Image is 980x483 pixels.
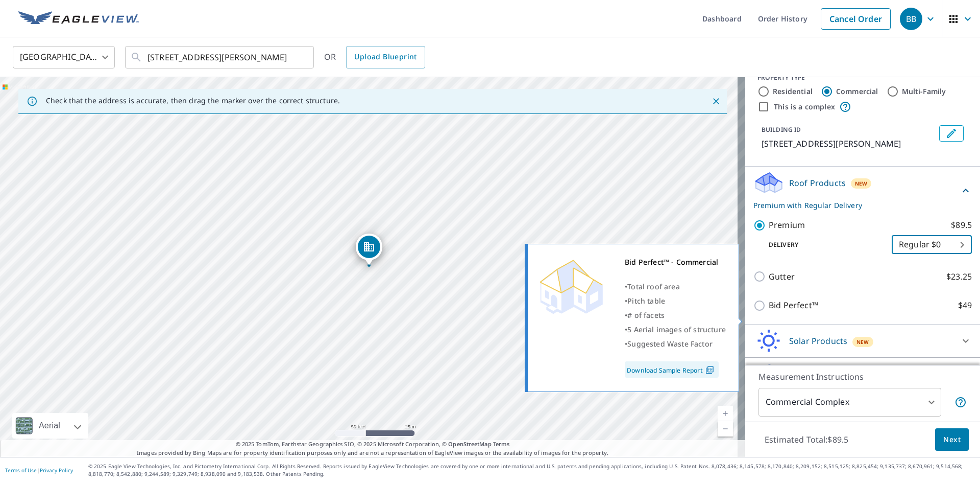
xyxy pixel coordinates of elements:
a: Terms of Use [5,467,37,474]
a: Terms [493,440,510,448]
p: Measurement Instructions [758,371,967,383]
p: $23.25 [946,270,972,283]
button: Close [709,95,723,108]
a: Download Sample Report [625,361,719,378]
a: Upload Blueprint [346,46,425,68]
span: Total roof area [627,282,680,291]
div: • [625,294,726,308]
p: Check that the address is accurate, then drag the marker over the correct structure. [46,96,340,105]
div: • [625,323,726,337]
a: Current Level 19, Zoom In [718,406,733,421]
span: Suggested Waste Factor [627,339,713,349]
p: | [5,467,73,473]
div: Solar ProductsNew [753,329,972,353]
div: OR [324,46,425,68]
p: Premium [769,219,805,232]
label: Commercial [836,86,878,97]
div: Regular $0 [892,231,972,259]
div: [GEOGRAPHIC_DATA] [13,43,115,72]
div: Dropped pin, building 1, Commercial property, 9701 Almeda Genoa Rd Houston, TX 77075 [356,234,382,265]
a: Current Level 19, Zoom Out [718,421,733,436]
span: New [855,179,868,188]
p: Roof Products [789,177,846,189]
p: © 2025 Eagle View Technologies, Inc. and Pictometry International Corp. All Rights Reserved. Repo... [88,463,975,478]
p: Bid Perfect™ [769,299,818,312]
div: BB [900,8,922,30]
span: 5 Aerial images of structure [627,325,726,334]
div: Roof ProductsNewPremium with Regular Delivery [753,171,972,211]
div: Bid Perfect™ - Commercial [625,255,726,269]
div: • [625,308,726,323]
p: BUILDING ID [762,125,801,134]
a: OpenStreetMap [448,440,491,448]
a: Privacy Policy [40,467,73,474]
div: • [625,337,726,351]
p: Delivery [753,240,892,249]
p: Solar Products [789,335,847,347]
span: Upload Blueprint [354,51,416,63]
p: Estimated Total: $89.5 [756,428,856,451]
div: PROPERTY TYPE [757,73,968,82]
p: $89.5 [951,219,972,232]
span: Each building may require a separate measurement report; if so, your account will be billed per r... [954,396,967,408]
span: # of facets [627,310,665,320]
button: Next [935,428,969,451]
p: [STREET_ADDRESS][PERSON_NAME] [762,137,935,150]
label: Multi-Family [902,86,946,97]
span: © 2025 TomTom, Earthstar Geographics SIO, © 2025 Microsoft Corporation, © [236,440,510,449]
div: Aerial [36,413,63,439]
img: EV Logo [18,11,139,27]
div: • [625,280,726,294]
a: Cancel Order [821,8,891,30]
div: Commercial Complex [758,388,941,417]
p: $49 [958,299,972,312]
span: New [856,338,869,346]
label: Residential [773,86,813,97]
p: Premium with Regular Delivery [753,200,960,211]
p: Gutter [769,270,795,283]
div: Walls ProductsNew [753,362,972,386]
label: This is a complex [774,102,835,112]
button: Edit building 1 [939,125,964,142]
span: Pitch table [627,296,665,306]
div: Aerial [12,413,88,439]
img: Premium [535,255,607,316]
span: Next [943,433,961,446]
img: Pdf Icon [703,365,717,375]
input: Search by address or latitude-longitude [148,43,293,72]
